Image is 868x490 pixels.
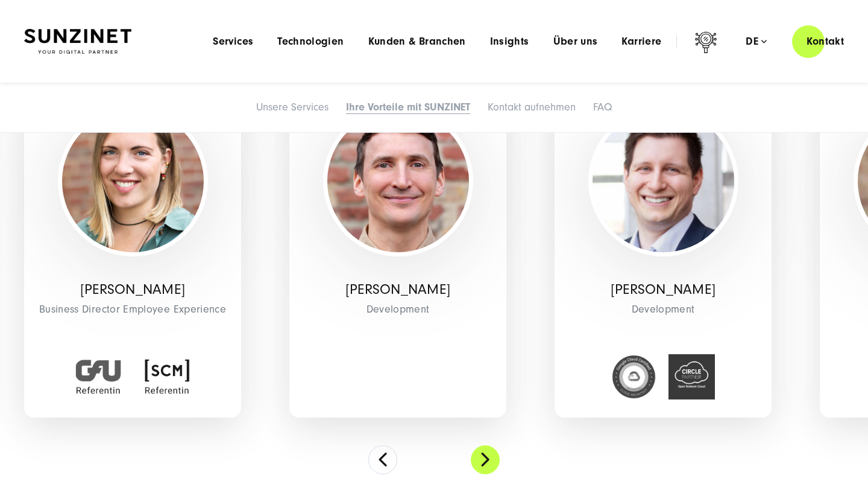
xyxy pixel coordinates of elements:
p: [PERSON_NAME] [33,281,232,299]
a: Services [213,36,253,48]
img: SUNZINET Full Service Digital Agentur [24,29,131,54]
p: [PERSON_NAME] [298,281,497,299]
span: Development [564,300,763,319]
a: Technologien [277,36,344,48]
a: Kunden & Branchen [368,36,466,48]
p: [PERSON_NAME] [564,281,763,299]
a: Unsere Services [256,101,329,113]
img: google-professional-cloud-architect-digitalagentur-SUNZINET [611,354,656,399]
div: de [746,36,767,48]
span: Development [298,300,497,319]
a: Insights [490,36,529,48]
a: Kontakt [792,24,858,59]
a: Karriere [621,36,661,48]
img: Kevin Szabò - Knowledge Lead Enterprise Architecture & Senior Developer - SUNZINET [593,110,734,252]
span: Business Director Employee Experience [33,300,232,319]
img: Circle Partner Open Telekom Open Telekom Cloud Logo auf Magenta Hintergrund [668,354,715,399]
a: Über uns [553,36,598,48]
img: GFU Referentin [70,354,127,399]
img: SCM Referentin Badge Digitalagentur SUNZINET [139,354,195,399]
a: FAQ [593,101,612,113]
a: Ihre Vorteile mit SUNZINET [346,101,470,113]
a: Kontakt aufnehmen [488,101,576,113]
img: Florian-Spreemann-570x570 [327,110,469,252]
img: Eva Rüttgers - Teamlead Digital Workplace und UX Consultant - SUNZINET [62,110,204,252]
